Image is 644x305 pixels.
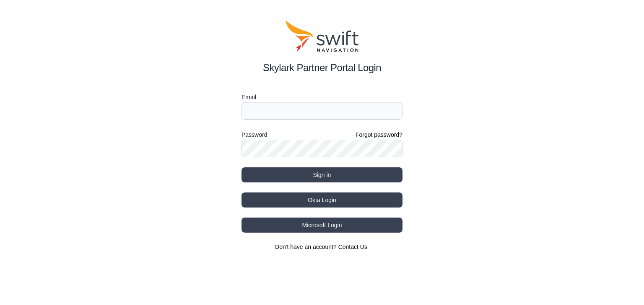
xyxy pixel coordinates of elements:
[338,243,367,250] a: Contact Us
[241,243,402,251] section: Don't have an account?
[356,131,402,139] a: Forgot password?
[241,92,402,102] label: Email
[241,60,402,75] h2: Skylark Partner Portal Login
[241,192,402,208] button: Okta Login
[241,130,267,140] label: Password
[241,167,402,182] button: Sign in
[241,218,402,233] button: Microsoft Login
